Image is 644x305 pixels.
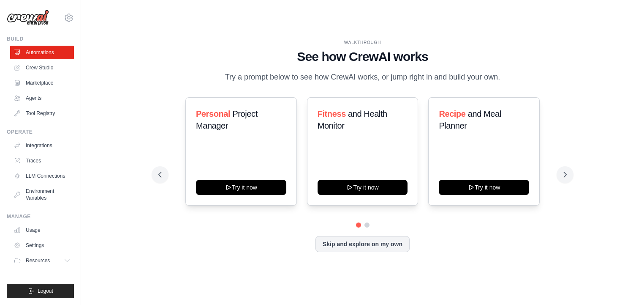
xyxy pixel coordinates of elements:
p: Try a prompt below to see how CrewAI works, or jump right in and build your own. [221,71,505,83]
span: Recipe [439,109,465,118]
button: Resources [10,254,74,267]
a: Integrations [10,139,74,152]
div: Build [7,36,74,42]
span: Project Manager [196,109,258,130]
span: and Meal Planner [439,109,501,130]
a: Environment Variables [10,184,74,205]
a: Crew Studio [10,61,74,74]
h1: See how CrewAI works [158,49,567,64]
a: Settings [10,239,74,252]
div: Operate [7,129,74,135]
div: Manage [7,213,74,220]
img: Logo [7,10,49,26]
span: Resources [26,257,50,264]
a: LLM Connections [10,169,74,183]
button: Logout [7,284,74,298]
button: Try it now [318,180,408,195]
span: Fitness [318,109,346,118]
span: Logout [38,288,53,294]
a: Tool Registry [10,107,74,120]
a: Marketplace [10,76,74,90]
button: Try it now [439,180,529,195]
a: Automations [10,46,74,59]
a: Traces [10,154,74,168]
span: Personal [196,109,230,118]
a: Agents [10,91,74,105]
a: Usage [10,223,74,237]
button: Skip and explore on my own [315,236,410,252]
button: Try it now [196,180,286,195]
div: WALKTHROUGH [158,39,567,46]
span: and Health Monitor [318,109,387,130]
